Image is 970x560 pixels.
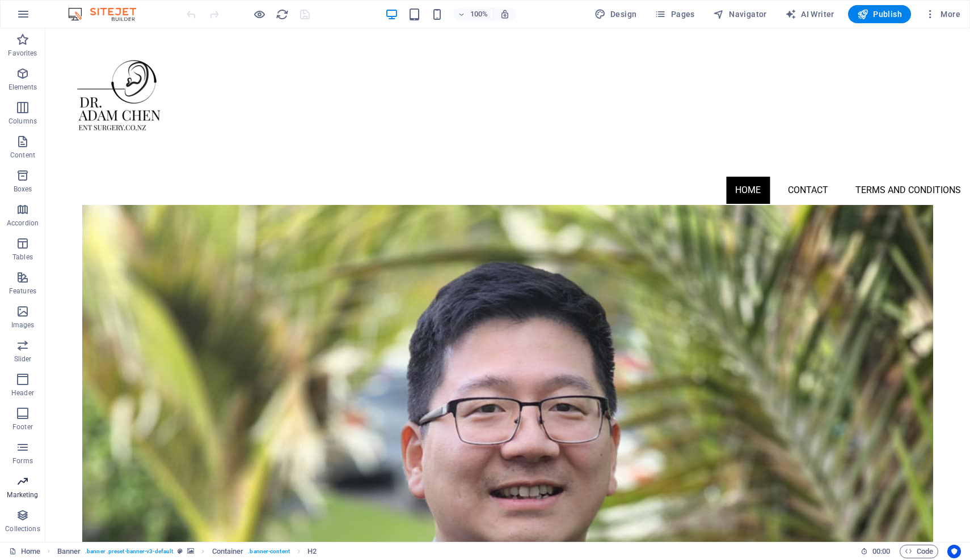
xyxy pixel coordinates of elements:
[785,8,834,20] span: AI Writer
[307,545,317,558] span: Click to select. Double-click to edit
[880,547,882,555] span: :
[857,8,902,20] span: Publish
[275,7,289,21] button: reload
[187,548,194,554] i: This element contains a background
[248,545,289,558] span: . banner-content
[925,8,960,20] span: More
[10,151,35,160] p: Content
[12,422,33,431] p: Footer
[9,287,36,296] p: Features
[713,8,767,20] span: Navigator
[594,8,637,20] span: Design
[57,545,317,558] nav: breadcrumb
[14,185,32,194] p: Boxes
[947,545,961,558] button: Usercentrics
[920,5,965,23] button: More
[650,5,699,23] button: Pages
[8,49,37,58] p: Favorites
[85,545,173,558] span: . banner .preset-banner-v3-default
[708,5,771,23] button: Navigator
[848,5,911,23] button: Publish
[11,320,35,330] p: Images
[900,545,938,558] button: Code
[590,5,642,23] div: Design (Ctrl+Alt+Y)
[12,456,33,465] p: Forms
[5,524,40,533] p: Collections
[14,354,32,364] p: Slider
[276,8,289,21] i: Reload page
[655,8,694,20] span: Pages
[252,7,266,21] button: Click here to leave preview mode and continue editing
[872,545,890,558] span: 00 00
[7,490,38,499] p: Marketing
[212,545,244,558] span: Click to select. Double-click to edit
[500,9,510,19] i: On resize automatically adjust zoom level to fit chosen device.
[7,219,39,228] p: Accordion
[65,7,150,21] img: Editor Logo
[781,5,839,23] button: AI Writer
[9,117,37,126] p: Columns
[905,545,933,558] span: Code
[590,5,642,23] button: Design
[861,545,891,558] h6: Session time
[9,545,40,558] a: Click to cancel selection. Double-click to open Pages
[11,388,34,397] p: Header
[12,253,33,262] p: Tables
[178,548,183,554] i: This element is a customizable preset
[453,7,494,21] button: 100%
[57,545,81,558] span: Click to select. Double-click to edit
[470,7,488,21] h6: 100%
[9,83,37,92] p: Elements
